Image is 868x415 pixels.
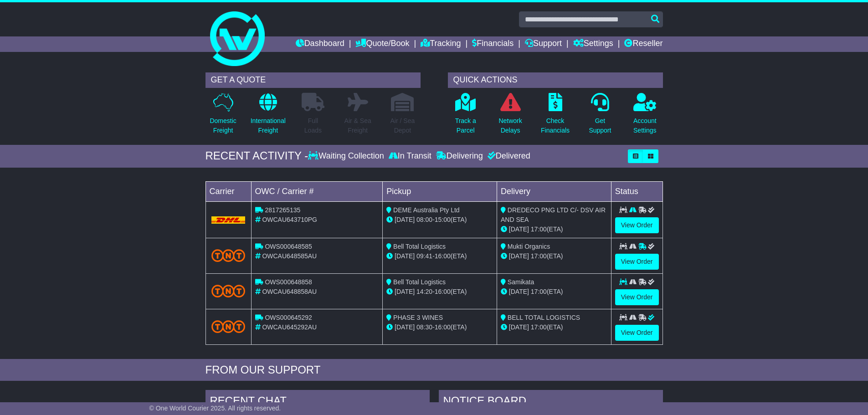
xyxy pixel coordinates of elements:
div: QUICK ACTIONS [448,72,663,88]
div: FROM OUR SUPPORT [205,364,663,377]
span: [DATE] [509,323,529,331]
a: View Order [615,217,659,233]
span: 09:41 [416,252,432,260]
span: [DATE] [509,288,529,295]
div: RECENT CHAT [205,390,430,415]
span: Bell Total Logistics [393,243,446,250]
span: 17:00 [531,323,547,331]
span: [DATE] [509,225,529,233]
span: 16:00 [435,323,451,331]
span: OWCAU648585AU [262,252,317,260]
p: Air & Sea Freight [344,116,371,135]
p: International Freight [251,116,286,135]
div: - (ETA) [386,323,493,332]
p: Air / Sea Depot [390,116,415,135]
span: © One World Courier 2025. All rights reserved. [149,405,281,412]
div: Waiting Collection [308,151,386,161]
img: TNT_Domestic.png [211,249,246,261]
a: Dashboard [296,36,344,52]
div: - (ETA) [386,287,493,297]
a: Financials [472,36,514,52]
img: TNT_Domestic.png [211,285,246,297]
div: In Transit [386,151,434,161]
p: Track a Parcel [455,116,476,135]
img: TNT_Domestic.png [211,320,246,333]
p: Get Support [589,116,611,135]
div: - (ETA) [386,251,493,261]
span: [DATE] [395,252,415,260]
a: Track aParcel [455,92,477,140]
a: NetworkDelays [498,92,522,140]
span: 16:00 [435,252,451,260]
span: DREDECO PNG LTD C/- DSV AIR AND SEA [501,206,606,223]
a: CheckFinancials [540,92,570,140]
td: OWC / Carrier # [251,181,383,201]
span: 15:00 [435,216,451,223]
span: 17:00 [531,288,547,295]
a: View Order [615,254,659,270]
p: Account Settings [633,116,657,135]
span: OWS000648585 [265,243,312,250]
span: Mukti Organics [508,243,550,250]
span: 2817265135 [265,206,300,214]
span: OWS000645292 [265,314,312,321]
div: - (ETA) [386,215,493,225]
span: 17:00 [531,252,547,260]
p: Network Delays [498,116,522,135]
span: 16:00 [435,288,451,295]
span: 08:00 [416,216,432,223]
span: BELL TOTAL LOGISTICS [508,314,580,321]
div: NOTICE BOARD [439,390,663,415]
span: OWCAU648858AU [262,288,317,295]
div: Delivering [434,151,485,161]
div: RECENT ACTIVITY - [205,149,308,163]
p: Full Loads [302,116,324,135]
div: (ETA) [501,251,607,261]
p: Domestic Freight [210,116,236,135]
span: Samikata [508,278,534,286]
td: Status [611,181,663,201]
span: 14:20 [416,288,432,295]
div: (ETA) [501,225,607,234]
p: Check Financials [541,116,570,135]
a: GetSupport [588,92,611,140]
a: DomesticFreight [209,92,236,140]
span: OWCAU645292AU [262,323,317,331]
a: AccountSettings [633,92,657,140]
a: Quote/Book [355,36,409,52]
a: Tracking [421,36,461,52]
a: View Order [615,289,659,305]
span: [DATE] [509,252,529,260]
a: InternationalFreight [250,92,286,140]
span: PHASE 3 WINES [393,314,443,321]
a: Support [525,36,562,52]
span: [DATE] [395,216,415,223]
img: DHL.png [211,216,246,224]
div: (ETA) [501,287,607,297]
div: GET A QUOTE [205,72,421,88]
span: [DATE] [395,288,415,295]
span: 08:30 [416,323,432,331]
span: Bell Total Logistics [393,278,446,286]
div: Delivered [485,151,530,161]
span: OWCAU643710PG [262,216,317,223]
a: View Order [615,325,659,341]
td: Pickup [383,181,497,201]
span: [DATE] [395,323,415,331]
span: 17:00 [531,225,547,233]
a: Reseller [624,36,663,52]
td: Delivery [497,181,611,201]
div: (ETA) [501,323,607,332]
td: Carrier [205,181,251,201]
span: OWS000648858 [265,278,312,286]
a: Settings [573,36,613,52]
span: DEME Australia Pty Ltd [393,206,460,214]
